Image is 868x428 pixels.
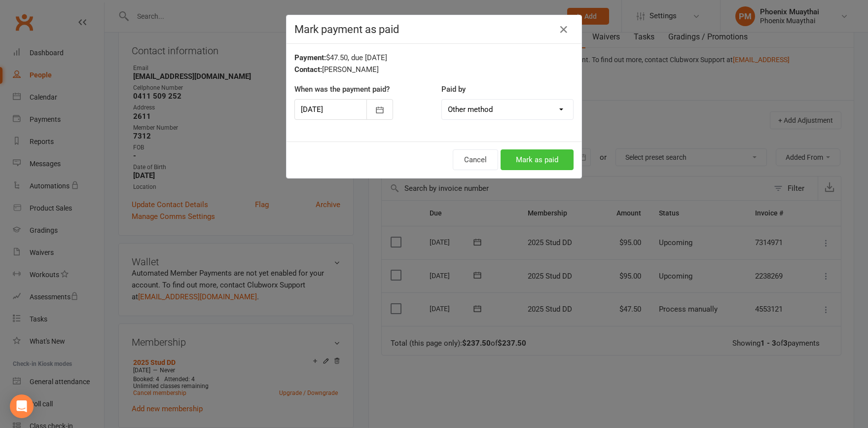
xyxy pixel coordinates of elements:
[556,22,572,37] button: Close
[10,394,34,418] div: Open Intercom Messenger
[294,65,322,74] strong: Contact:
[294,52,574,64] div: $47.50, due [DATE]
[441,83,466,95] label: Paid by
[294,64,574,75] div: [PERSON_NAME]
[453,149,498,170] button: Cancel
[294,53,326,62] strong: Payment:
[294,83,390,95] label: When was the payment paid?
[294,23,574,36] h4: Mark payment as paid
[501,149,574,170] button: Mark as paid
